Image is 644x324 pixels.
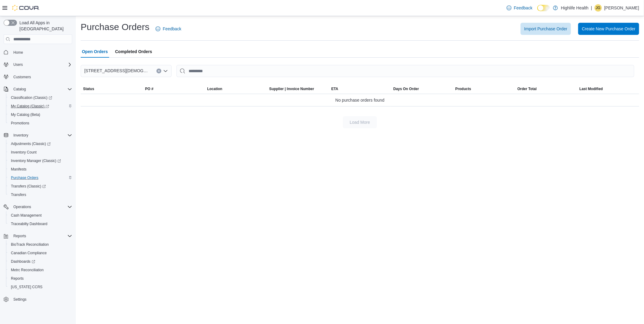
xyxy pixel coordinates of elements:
[11,112,40,117] span: My Catalog (Beta)
[145,86,153,91] span: PO #
[8,275,26,282] a: Reports
[6,274,75,283] button: Reports
[6,157,75,165] a: Inventory Manager (Classic)
[8,249,72,257] span: Canadian Compliance
[561,4,589,12] p: Highlife Health
[115,46,152,58] span: Completed Orders
[8,258,72,265] span: Dashboards
[8,212,72,219] span: Cash Management
[8,111,72,118] span: My Catalog (Beta)
[84,67,150,74] span: [STREET_ADDRESS][DEMOGRAPHIC_DATA]
[11,73,33,81] a: Customers
[11,192,26,197] span: Transfers
[8,220,50,228] a: Traceabilty Dashboard
[6,102,75,110] a: My Catalog (Classic)
[11,242,49,247] span: BioTrack Reconciliation
[269,86,314,91] span: Supplier | Invoice Number
[518,86,537,91] span: Order Total
[393,86,419,91] span: Days On Order
[17,20,72,32] span: Load All Apps in [GEOGRAPHIC_DATA]
[595,4,602,12] div: Jennifer Gierum
[11,61,25,68] button: Users
[83,86,94,91] span: Status
[8,111,43,118] a: My Catalog (Beta)
[6,148,75,157] button: Inventory Count
[13,87,26,92] span: Catalog
[6,220,75,228] button: Traceabilty Dashboard
[13,133,28,138] span: Inventory
[6,140,75,148] a: Adjustments (Classic)
[1,73,75,81] button: Customers
[6,240,75,249] button: BioTrack Reconciliation
[11,61,72,68] span: Users
[537,5,550,11] input: Dark Mode
[11,213,42,218] span: Cash Management
[8,140,53,147] a: Adjustments (Classic)
[13,234,26,238] span: Reports
[1,60,75,69] button: Users
[8,241,72,248] span: BioTrack Reconciliation
[8,283,45,291] a: [US_STATE] CCRS
[8,103,52,110] a: My Catalog (Classic)
[1,203,75,211] button: Operations
[11,104,49,109] span: My Catalog (Classic)
[11,48,72,56] span: Home
[8,283,72,291] span: Washington CCRS
[8,266,46,274] a: Metrc Reconciliation
[8,157,72,164] span: Inventory Manager (Classic)
[591,4,592,12] p: |
[13,297,26,302] span: Settings
[11,184,46,189] span: Transfers (Classic)
[8,241,51,248] a: BioTrack Reconciliation
[13,62,23,67] span: Users
[11,232,29,240] button: Reports
[8,249,49,257] a: Canadian Compliance
[13,75,31,79] span: Customers
[6,182,75,191] a: Transfers (Classic)
[11,141,51,146] span: Adjustments (Classic)
[6,283,75,291] button: [US_STATE] CCRS
[391,84,453,94] button: Days On Order
[6,174,75,182] button: Purchase Orders
[6,266,75,274] button: Metrc Reconciliation
[6,119,75,127] button: Promotions
[1,232,75,240] button: Reports
[8,103,72,110] span: My Catalog (Classic)
[11,121,29,126] span: Promotions
[205,84,267,94] button: Location
[8,258,38,265] a: Dashboards
[11,251,47,255] span: Canadian Compliance
[8,174,41,181] a: Purchase Orders
[579,86,603,91] span: Last Modified
[11,276,24,281] span: Reports
[514,5,532,11] span: Feedback
[13,204,31,209] span: Operations
[335,96,384,104] span: No purchase orders found
[11,95,52,100] span: Classification (Classic)
[8,120,72,127] span: Promotions
[1,85,75,93] button: Catalog
[8,157,63,164] a: Inventory Manager (Classic)
[163,69,168,73] button: Open list of options
[11,86,28,93] button: Catalog
[521,23,571,35] button: Import Purchase Order
[8,183,72,190] span: Transfers (Classic)
[11,150,37,155] span: Inventory Count
[156,69,161,73] button: Clear input
[596,4,600,12] span: JG
[350,119,370,125] span: Load More
[11,175,39,180] span: Purchase Orders
[267,84,329,94] button: Supplier | Invoice Number
[11,73,72,81] span: Customers
[8,191,29,198] a: Transfers
[81,21,149,33] h1: Purchase Orders
[6,249,75,257] button: Canadian Compliance
[8,140,72,147] span: Adjustments (Classic)
[8,166,29,173] a: Manifests
[11,86,72,93] span: Catalog
[578,23,639,35] button: Create New Purchase Order
[11,285,42,289] span: [US_STATE] CCRS
[81,84,143,94] button: Status
[11,203,72,211] span: Operations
